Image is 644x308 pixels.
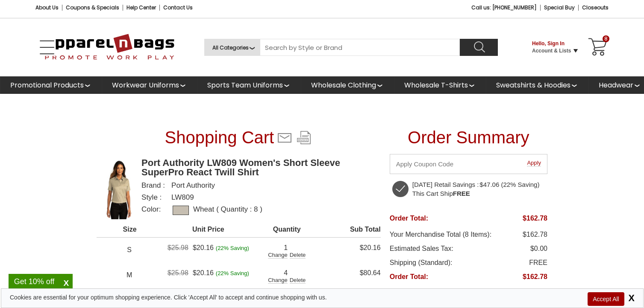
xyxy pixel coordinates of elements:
button: Search [460,39,498,56]
span: (22% Saving) [216,270,249,276]
span: $162.78 [523,215,547,222]
span: Apply Coupon Code [527,160,541,166]
th: Unit Price [163,226,254,238]
th: Sub Total [320,226,381,238]
span: 8 [603,35,610,42]
a: Shopping Cart [586,37,606,58]
input: Search By Style or Brand [260,39,460,56]
span: Accept All [588,292,624,306]
span: Wheat [193,206,262,215]
span: Color: [141,206,171,215]
span: Estimated Sales Tax: [390,245,453,253]
li: This Cart Ship [412,190,540,197]
div: Style is LW809 [141,194,381,201]
a: Port Authority [171,181,215,189]
span: Order Total: [390,273,428,281]
a: Contact Us [163,4,193,11]
li: shop wholesale sweatshirts hoodies [486,76,588,94]
a: ApparelnBags [38,26,175,69]
span: $20.16 [193,244,214,251]
div: Change Quantity [268,252,288,259]
li: shop wholesale clothing [301,76,394,94]
li: Shipping (Standard) FREE [390,259,547,267]
li: Hello, Sign In [532,40,571,47]
a: Prodcut Name is Port Authority LW809 Women's Short Sleeve SuperPro React Twill Shirt [141,158,381,177]
a: Wholesale Clothing [301,76,414,94]
span: X [60,278,73,288]
li: Merchandise Total is $162.78 [390,231,547,238]
b: FREE [453,190,470,197]
h1: Shopping Cart [165,125,274,154]
td: Sub Total is $80.64 [320,263,381,288]
td: Sub Total is $20.16 [320,238,381,263]
a: Sweatshirts & Hoodies [486,76,608,94]
a: Sports Team Uniforms [197,76,321,94]
div: Color is Wheat and Quantity is 8 [141,206,381,215]
li: shop custom workwear uniforms [102,76,197,94]
a: Coupons and Specials [66,4,119,11]
th: Quantity [254,226,320,238]
span: (22% Saving) [216,245,249,251]
span: Order Total: [390,215,428,222]
span: $20.16 [193,269,214,276]
li: shop wholesale t-shirts [394,76,486,94]
a: Closeouts [582,4,609,11]
a: About Us [35,4,59,11]
div: Delete Quantity [290,277,306,284]
a: Special Buy [544,4,575,11]
li: Order total is $162.78 [390,273,547,281]
div: Quantity is 1 [268,244,303,251]
div: M [97,269,163,281]
li: [DATE] Retail Savings : [412,181,540,188]
div: Generate Invoice [295,129,312,149]
span: $25.98 [168,244,191,251]
div: Share Shopping Cart With Team [276,129,293,149]
span: Call Us [471,4,537,11]
img: Port Authority LW809 Womens Short Sleeve SuperPro React Twill Shirt [97,158,139,219]
div: Brand is Port Authority [141,182,381,189]
div: Order Summary [408,125,529,154]
li: Estimated sales tax is$0.00 [390,245,547,253]
td: Orignal Price is $25.98 and discounted price is $20.16 total saving is 22% saving [163,263,254,281]
li: shop sports team uniforms [197,76,301,94]
span: Style : [141,194,171,201]
img: Invoice Alt [295,129,312,146]
span: Brand : [141,182,171,189]
div: Enter Coupon Code [390,154,547,174]
a: Open Left Menu [38,39,56,56]
td: Orignal Price is $25.98 and discounted price is $20.16 total saving is 22% saving [163,238,254,256]
img: Send Email [276,129,293,146]
td: Orignal Price is $25.98 and discounted price is $20.16 total saving is 22% saving [163,288,254,306]
td: Size + S [97,238,163,263]
img: ApparelnBags.com Official Website [44,26,175,70]
span: X [626,293,635,303]
div: S [97,244,163,256]
div: $47.06 (22% Saving) [479,181,539,188]
th: Size [97,226,163,238]
span: Shipping (Standard): [390,259,453,267]
li: Order Total is $162.78 [390,215,547,222]
div: ( Quantity : 8 ) [214,206,262,215]
a: LW809 [171,193,194,201]
a: Help Center [126,4,156,11]
li: Account & Lists [532,47,571,55]
div: Cookies are essential for your optimum shopping experience. Click 'Accept All' to accept and cont... [10,293,327,302]
a: Port Authority LW809 Women's Short Sleeve SuperPro React Twill Shirt [97,158,137,219]
span: Your Merchandise Total (8 Items): [390,231,491,238]
div: Delete Quantity [290,252,306,259]
div: Change Quantity [268,277,288,284]
div: Quantity is 4 [268,269,303,276]
span: $25.98 [168,269,191,276]
span: $162.78 [523,231,547,238]
div: Get 10% off [9,278,60,285]
a: Wholesale T-Shirts [394,76,506,94]
a: Workwear Uniforms [102,76,217,94]
select: All Categories [204,39,260,56]
td: Size + M [97,263,163,288]
img: search icon [473,41,486,53]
